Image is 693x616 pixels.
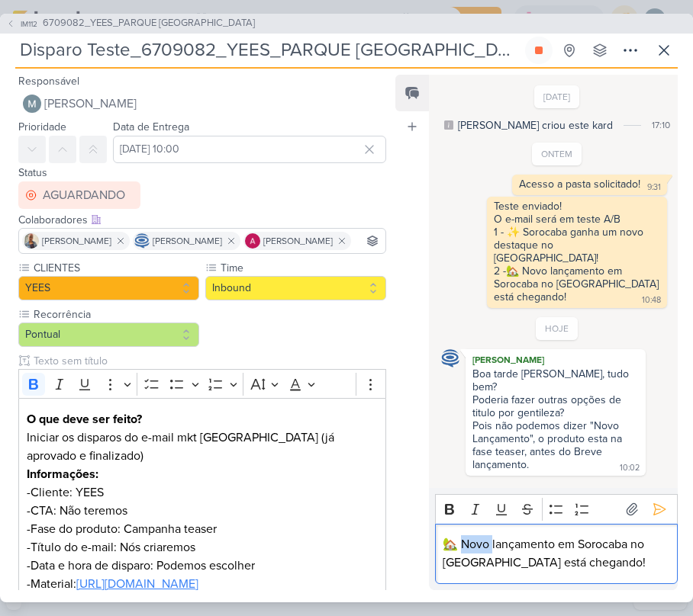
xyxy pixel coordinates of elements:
div: Poderia fazer outras opções de titulo por gentileza? [472,393,639,419]
img: Caroline Traven De Andrade [134,233,150,249]
button: Pontual [18,322,199,347]
div: Acesso a pasta solicitado! [519,178,640,191]
span: F [31,521,37,537]
img: Mariana Amorim [23,95,41,113]
span: [PERSON_NAME] [42,234,111,248]
div: O e-mail será em teste A/B [494,213,660,226]
input: Texto sem título [31,353,386,369]
div: Pois não podemos dizer "Novo Lançamento", o produto esta na fase teaser, antes do Breve lançamento. [472,419,625,471]
button: [PERSON_NAME] [18,90,386,117]
div: 10:02 [620,462,640,474]
input: Kard Sem Título [15,37,522,64]
div: Editor editing area: main [435,524,678,584]
span: [PERSON_NAME] [153,234,222,248]
div: Teste enviado! [494,200,660,213]
strong: Informações: [27,467,98,482]
p: 🏡 Novo lançamento em Sorocaba no [GEOGRAPHIC_DATA] está chegando! [443,535,669,572]
span: [PERSON_NAME] [263,234,333,248]
div: 10:48 [642,294,661,306]
div: Parar relógio [533,44,545,56]
label: Time [219,260,386,276]
div: Colaboradores [18,212,386,228]
label: CLIENTES [32,260,199,276]
div: 17:10 [652,118,670,132]
div: [PERSON_NAME] criou este kard [458,117,613,133]
span: [PERSON_NAME] [44,95,137,113]
div: Boa tarde [PERSON_NAME], tudo bem? [472,367,639,393]
div: 1 - ✨ Sorocaba ganha um novo destaque no [GEOGRAPHIC_DATA]! [494,226,660,265]
button: Inbound [205,276,386,300]
div: AGUARDANDO [43,186,125,204]
p: Iniciar os disparos do e-mail mkt [GEOGRAPHIC_DATA] (já aprovado e finalizado) [27,428,378,465]
div: 2 -🏡 Novo lançamento em Sorocaba no [GEOGRAPHIC_DATA] está chegando! [494,265,662,303]
a: [URL][DOMAIN_NAME] [76,576,198,592]
label: Responsável [18,75,79,88]
span: ase do produto: Campanha teaser [37,521,217,537]
button: YEES [18,276,199,300]
div: Editor toolbar [435,494,678,524]
img: Iara Santos [24,233,39,249]
div: Editor toolbar [18,369,386,399]
div: [PERSON_NAME] [469,352,643,367]
label: Recorrência [32,306,199,322]
strong: O que deve ser feito? [27,412,142,427]
label: Data de Entrega [113,120,189,133]
p: -Data e hora de disparo: Podemos escolher [27,557,378,575]
p: -CTA: Não teremos - [27,502,378,538]
input: Select a date [113,136,386,163]
button: AGUARDANDO [18,181,140,209]
p: -Título do e-mail: Nós criaremos [27,538,378,557]
label: Status [18,166,47,179]
img: Alessandra Gomes [245,233,260,249]
div: 9:31 [647,181,661,194]
p: -Material: [27,575,378,593]
p: -Cliente: YEES [27,483,378,502]
label: Prioridade [18,120,66,133]
input: Buscar [354,232,382,250]
img: Caroline Traven De Andrade [441,349,459,367]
